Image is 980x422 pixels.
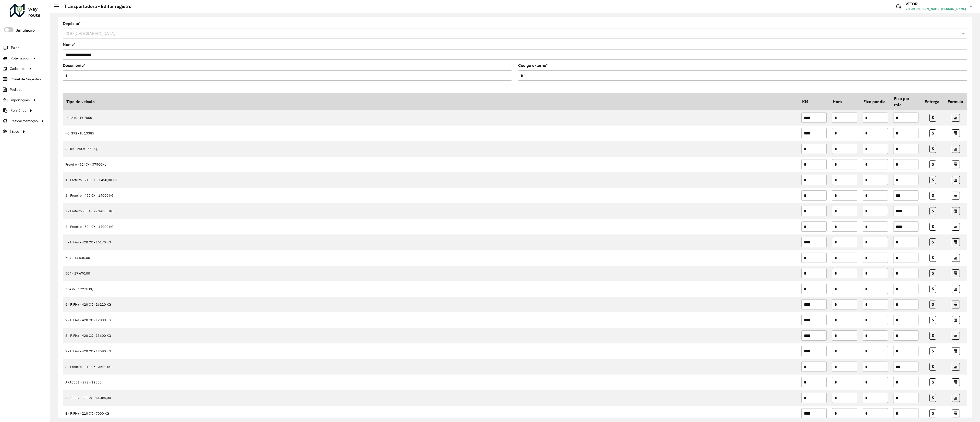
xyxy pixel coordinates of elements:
[10,77,41,82] span: Painel de Sugestão
[63,42,75,48] label: Nome
[63,343,799,359] td: 9 - F. Fixa - 420 CX - 12580 KG
[891,93,921,110] th: Fixo por rota
[799,93,829,110] th: KM
[63,172,799,188] td: 1 - Freteiro - 210 CX - 3.450,00 KG
[63,406,799,421] td: B - F. Fixa - 210 CX - 7000 KG
[59,4,131,9] h2: Transportadora - Editar registro
[63,281,799,297] td: 504 cx - 12720 kg
[905,2,966,6] h3: VITOR
[63,375,799,390] td: ARA0001 - 378 - 12500
[63,250,799,266] td: 504 - 14.540,00
[10,87,22,92] span: Pedidos
[905,7,966,11] span: VITOR [PERSON_NAME] [PERSON_NAME]
[63,297,799,312] td: 6 - F. Fixa - 420 CX - 16120 KG
[10,108,26,113] span: Relatórios
[860,93,891,110] th: Fixo por dia
[63,126,799,141] td: - C: 392 - P: 13385
[921,93,944,110] th: Entrega
[10,56,30,61] span: Roteirizador
[10,66,26,71] span: Cadastros
[63,188,799,203] td: 2 - Freteiro - 420 CX - 14000 KG
[63,203,799,219] td: 3 - Freteiro - 504 CX - 14000 KG
[518,63,548,69] label: Código externo
[944,93,967,110] th: Fórmula
[10,129,19,134] span: Tático
[63,390,799,406] td: ARA0002 - 280 cx - 13.385,00
[63,328,799,343] td: 8 - F. Fixa - 420 CX - 13600 KG
[63,312,799,328] td: 7 - F. Fixa - 420 CX - 12800 KG
[893,1,904,12] a: Contato Rápido
[829,93,860,110] th: Hora
[10,118,38,124] span: Retroalimentação
[63,93,799,110] th: Tipo de veículo
[63,219,799,234] td: 4 - Freteiro - 504 CX - 14000 KG
[11,45,20,51] span: Painel
[10,97,30,103] span: Importações
[63,63,85,69] label: Documento
[63,266,799,281] td: 504 - 17.670,00
[63,234,799,250] td: 5 - F. Fixa - 420 CX - 16170 KG
[16,27,35,33] label: Simulação
[63,157,799,172] td: Freteiro - 924Cx - 37500Kg
[63,359,799,375] td: A - Freteiro - 210 CX - 3600 KG
[63,141,799,157] td: F. Fixa - 25Cx - 550Kg
[63,110,799,126] td: - C: 210 - P: 7000
[63,21,81,27] label: Depósito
